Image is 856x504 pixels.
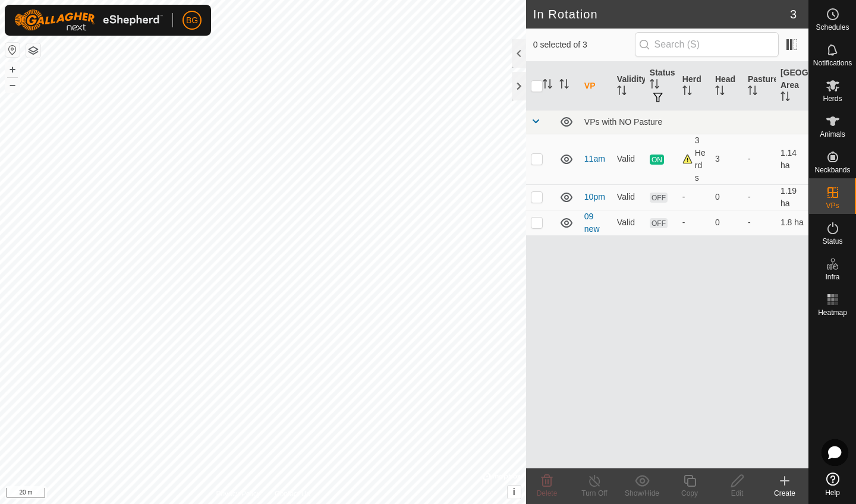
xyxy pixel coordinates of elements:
[781,93,790,103] p-sorticon: Activate to sort
[813,59,852,67] span: Notifications
[650,193,668,203] span: OFF
[743,210,776,235] td: -
[822,238,842,245] span: Status
[216,489,260,499] a: Privacy Policy
[825,489,840,496] span: Help
[809,468,856,501] a: Help
[761,488,808,499] div: Create
[612,184,645,210] td: Valid
[776,62,808,111] th: [GEOGRAPHIC_DATA] Area
[715,87,725,97] p-sorticon: Activate to sort
[820,131,845,138] span: Animals
[645,62,678,111] th: Status
[713,488,761,499] div: Edit
[26,43,40,58] button: Map Layers
[5,62,20,77] button: +
[5,78,20,92] button: –
[650,218,668,228] span: OFF
[508,486,521,499] button: i
[743,62,776,111] th: Pasture
[790,5,797,23] span: 3
[533,39,635,51] span: 0 selected of 3
[710,134,743,184] td: 3
[743,134,776,184] td: -
[543,81,552,90] p-sorticon: Activate to sort
[743,184,776,210] td: -
[666,488,713,499] div: Copy
[818,309,847,316] span: Heatmap
[682,191,706,203] div: -
[776,184,808,210] td: 1.19 ha
[275,489,310,499] a: Contact Us
[710,210,743,235] td: 0
[826,202,839,209] span: VPs
[584,192,605,201] a: 10pm
[825,273,839,281] span: Infra
[584,117,804,127] div: VPs with NO Pasture
[650,155,664,165] span: ON
[823,95,842,102] span: Herds
[612,210,645,235] td: Valid
[580,62,612,111] th: VP
[612,134,645,184] td: Valid
[748,87,757,97] p-sorticon: Activate to sort
[559,81,569,90] p-sorticon: Activate to sort
[618,488,666,499] div: Show/Hide
[584,154,605,163] a: 11am
[682,216,706,229] div: -
[816,24,849,31] span: Schedules
[682,134,706,184] div: 3 Herds
[537,489,558,497] span: Delete
[533,7,790,21] h2: In Rotation
[635,32,779,57] input: Search (S)
[682,87,692,97] p-sorticon: Activate to sort
[776,134,808,184] td: 1.14 ha
[710,62,743,111] th: Head
[612,62,645,111] th: Validity
[5,43,20,57] button: Reset Map
[650,81,659,90] p-sorticon: Activate to sort
[776,210,808,235] td: 1.8 ha
[678,62,710,111] th: Herd
[14,10,163,31] img: Gallagher Logo
[513,487,515,497] span: i
[584,212,600,234] a: 09 new
[617,87,627,97] p-sorticon: Activate to sort
[814,166,850,174] span: Neckbands
[571,488,618,499] div: Turn Off
[186,14,198,27] span: BG
[710,184,743,210] td: 0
